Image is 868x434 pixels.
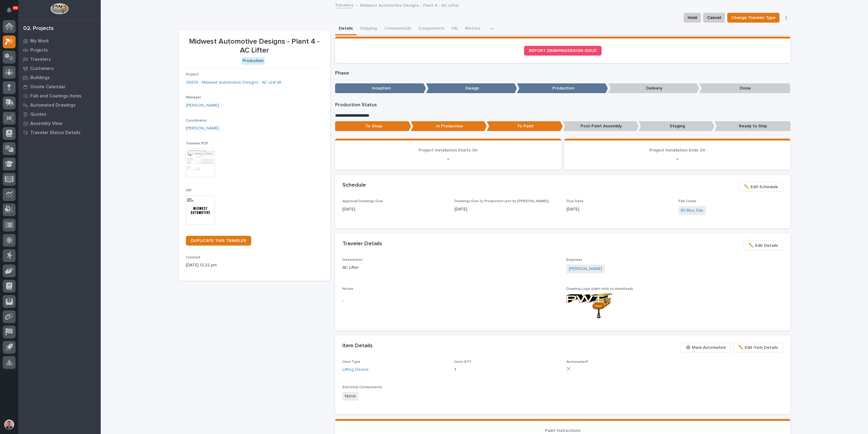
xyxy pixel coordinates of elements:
[524,46,602,56] a: REPORT DRAWING/DESIGN ISSUE
[18,46,101,55] a: Projects
[569,266,602,272] a: [PERSON_NAME]
[186,189,192,192] span: VIP
[186,102,219,109] a: [PERSON_NAME]
[30,75,50,81] p: Buildings
[739,182,783,192] button: ✏️ Edit Schedule
[342,182,366,189] h2: Schedule
[335,1,353,8] a: Travelers
[30,38,49,44] p: My Work
[454,367,559,373] p: 1
[678,199,696,203] span: Fab Crews
[608,83,699,93] p: Delivery
[186,125,219,132] a: [PERSON_NAME]
[18,128,101,137] a: Traveler Status Details
[186,142,208,145] span: Traveler PDF
[743,241,783,250] button: ✏️ Edit Details
[8,7,16,17] div: Notifications89
[30,130,81,136] p: Traveler Status Details
[186,256,200,259] span: Created
[18,36,101,46] a: My Work
[461,23,484,35] button: Metrics
[680,343,731,352] button: ⚙️ Mark Automated
[454,360,471,364] span: Item QTY
[684,13,701,23] button: Hold
[342,343,373,349] h2: Item Details
[426,83,517,93] p: Design
[13,6,17,10] p: 89
[18,110,101,119] a: Quotes
[419,148,478,152] span: Project Installation Starts On
[415,23,448,35] button: Components
[517,83,608,93] p: Production
[186,236,251,246] a: DUPLICATE THIS TRAVELER
[566,258,582,262] span: Engineer
[738,344,778,351] span: ✏️ Edit Item Details
[681,207,703,214] a: B1 Misc Fab
[411,121,487,131] p: In Production
[649,148,705,152] span: Project Installation Ends On
[18,100,101,110] a: Automated Drawings
[454,206,559,213] p: [DATE]
[30,93,81,99] p: Fab and Coatings Items
[3,418,16,431] button: users-avatar
[335,102,790,108] p: Production Status
[638,121,714,131] p: Staging
[733,343,783,352] button: ✏️ Edit Item Details
[241,57,265,65] div: Production
[30,48,48,53] p: Projects
[335,121,411,131] p: To Shop
[342,287,353,291] span: Notes
[50,3,68,14] img: Workspace Logo
[688,14,697,21] span: Hold
[30,84,66,90] p: Onsite Calendar
[335,83,426,93] p: Inception
[356,23,381,35] button: Shipping
[186,119,207,122] span: Coordinator
[360,2,459,8] p: Midwest Automotive Designs - Plant 4 - AC Lifter
[342,367,369,373] a: Lifting Device
[342,264,559,271] p: AC Lifter
[186,96,201,99] span: Manager
[3,4,16,16] button: Notifications
[335,23,356,35] button: Details
[18,82,101,91] a: Onsite Calendar
[342,385,382,389] span: Electrical Components
[342,258,363,262] span: Description
[707,14,721,21] span: Cancel
[342,199,383,203] span: Approval Drawings Due
[566,206,671,213] p: [DATE]
[685,344,725,351] span: ⚙️ Mark Automated
[566,199,584,203] span: Due Date
[30,103,76,108] p: Automated Drawings
[23,25,54,32] div: 02. Projects
[18,73,101,82] a: Buildings
[30,121,62,126] p: Assembly View
[30,112,46,117] p: Quotes
[18,64,101,73] a: Customers
[18,91,101,100] a: Fab and Coatings Items
[191,239,246,243] span: DUPLICATE THIS TRAVELER
[487,121,563,131] p: To Paint
[744,183,778,191] span: ✏️ Edit Schedule
[342,298,559,304] p: -
[381,23,415,35] button: Comments (4)
[727,13,779,23] button: Change Traveler Type
[18,119,101,128] a: Assembly View
[529,49,597,53] span: REPORT DRAWING/DESIGN ISSUE
[714,121,790,131] p: Ready to Ship
[30,66,54,71] p: Customers
[566,294,612,318] img: Wf_lV-emL3FtlYkDNp9ePIev1dxRNGR1jTsx-zYRFSo
[342,360,360,364] span: Item Type
[186,262,323,268] p: [DATE] 12:22 pm
[563,121,639,131] p: Post-Paint Assembly
[186,37,323,55] p: Midwest Automotive Designs - Plant 4 - AC Lifter
[186,79,281,86] a: 26619 - Midwest Automotive Designs - AC Unit lift
[342,392,358,401] span: None
[448,23,461,35] button: FAI
[749,242,778,249] span: ✏️ Edit Details
[186,73,199,76] span: Project
[335,70,790,76] p: Phase
[566,360,588,364] span: Automated?
[342,241,382,247] h2: Traveler Details
[342,206,447,213] p: [DATE]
